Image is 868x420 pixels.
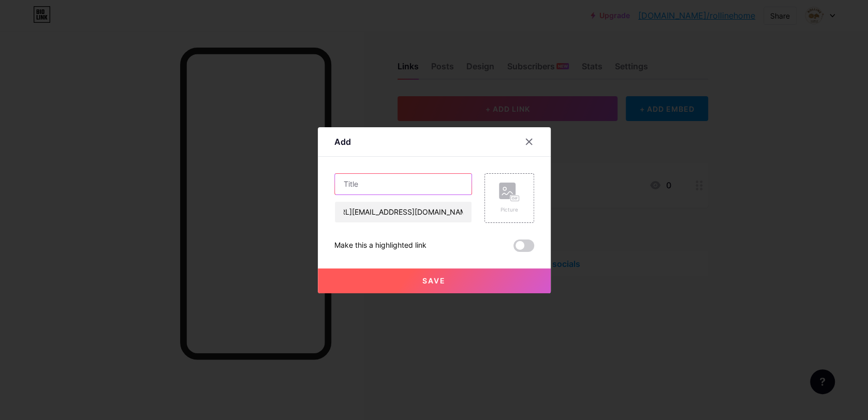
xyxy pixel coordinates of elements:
[334,239,426,252] div: Make this a highlighted link
[335,202,472,222] input: URL
[334,136,351,148] div: Add
[318,268,551,293] button: Save
[499,206,520,214] div: Picture
[422,276,446,285] span: Save
[335,174,472,194] input: Title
